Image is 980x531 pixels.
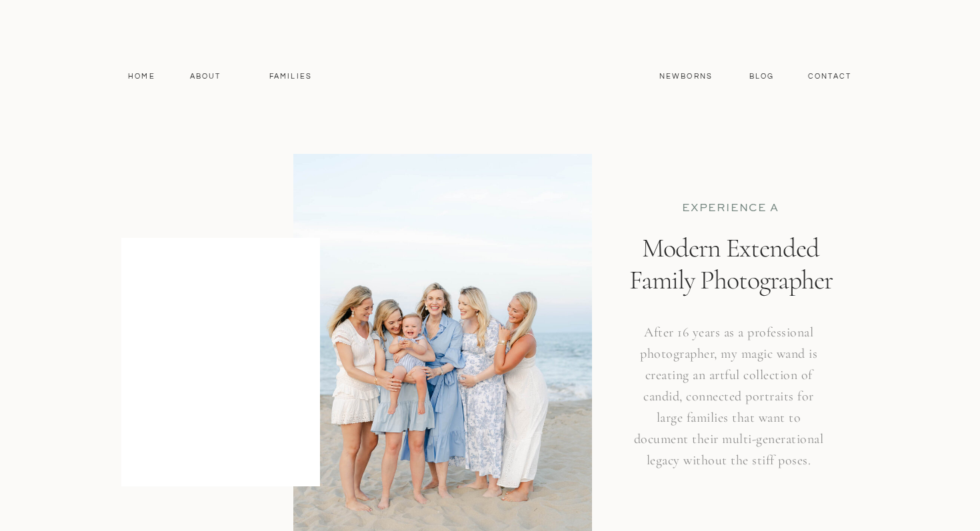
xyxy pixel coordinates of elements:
[186,71,225,83] a: About
[261,71,321,83] a: Families
[649,201,813,215] p: EXPERIENCE a
[801,71,859,83] a: contact
[654,71,718,83] a: Newborns
[122,71,161,83] a: Home
[746,71,777,83] a: Blog
[631,322,827,493] h3: After 16 years as a professional photographer, my magic wand is creating an artful collection of ...
[622,232,839,353] h1: Modern Extended Family Photographer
